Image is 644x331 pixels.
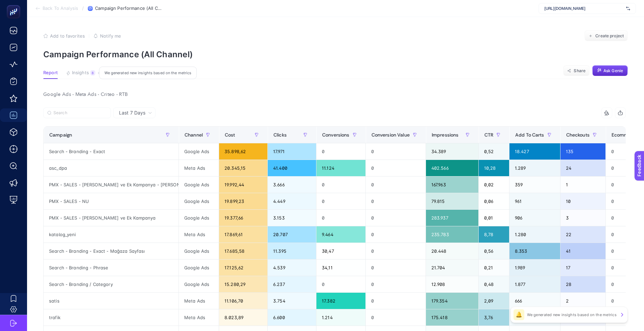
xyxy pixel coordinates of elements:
[560,193,605,209] div: 10
[179,309,219,326] div: Meta Ads
[268,309,316,326] div: 6.600
[82,5,84,11] span: /
[219,243,267,259] div: 17.685,58
[95,6,163,11] span: Campaign Performance (All Channel)
[426,177,478,193] div: 167.963
[479,177,509,193] div: 0,02
[43,70,58,76] span: Report
[219,160,267,176] div: 20.345,15
[515,132,544,138] span: Add To Carts
[316,177,365,193] div: 0
[479,143,509,160] div: 0,52
[99,67,197,79] div: We generated new insights based on the metrics
[268,293,316,309] div: 3.754
[90,70,95,76] div: 8
[316,143,365,160] div: 0
[268,177,316,193] div: 3.666
[560,260,605,276] div: 17
[179,177,219,193] div: Google Ads
[179,193,219,209] div: Google Ads
[566,132,589,138] span: Checkouts
[366,276,426,292] div: 0
[179,226,219,243] div: Meta Ads
[563,65,590,76] button: Share
[4,2,26,7] span: Feedback
[509,276,560,292] div: 1.877
[509,160,560,176] div: 1.289
[179,293,219,309] div: Meta Ads
[560,293,605,309] div: 2
[366,177,426,193] div: 0
[560,276,605,292] div: 28
[509,210,560,226] div: 906
[509,143,560,160] div: 18.427
[479,226,509,243] div: 8,78
[560,243,605,259] div: 41
[426,293,478,309] div: 179.354
[479,276,509,292] div: 0,48
[366,193,426,209] div: 0
[426,226,478,243] div: 235.783
[484,132,493,138] span: CTR
[371,132,409,138] span: Conversion Value
[43,49,628,59] p: Campaign Performance (All Channel)
[179,276,219,292] div: Google Ads
[479,309,509,326] div: 3,76
[560,210,605,226] div: 3
[366,210,426,226] div: 0
[268,243,316,259] div: 11.395
[426,210,478,226] div: 283.937
[72,70,89,76] span: Insights
[560,177,605,193] div: 1
[544,6,623,11] span: [URL][DOMAIN_NAME]
[44,260,178,276] div: Search - Branding - Phrase
[316,293,365,309] div: 17.382
[219,260,267,276] div: 17.125,62
[316,160,365,176] div: 11.124
[219,276,267,292] div: 15.280,29
[316,260,365,276] div: 34,11
[44,143,178,160] div: Search - Branding - Exact
[53,110,107,116] input: Search
[585,30,628,41] button: Create project
[38,90,631,99] div: Google Ads - Meta Ads - Criteo - RTB
[44,160,178,176] div: asc_dpa
[219,226,267,243] div: 17.869,61
[268,226,316,243] div: 20.707
[426,160,478,176] div: 402.566
[509,309,560,326] div: 958
[44,243,178,259] div: Search - Branding - Exact - Mağaza Sayfası
[479,210,509,226] div: 0,01
[479,293,509,309] div: 2,09
[595,33,624,39] span: Create project
[514,309,524,320] div: 🔔
[268,160,316,176] div: 41.400
[509,226,560,243] div: 1.280
[179,160,219,176] div: Meta Ads
[366,160,426,176] div: 0
[366,260,426,276] div: 0
[366,243,426,259] div: 0
[479,243,509,259] div: 0,56
[366,226,426,243] div: 0
[426,193,478,209] div: 79.815
[219,309,267,326] div: 8.023,89
[179,143,219,160] div: Google Ads
[316,193,365,209] div: 0
[268,260,316,276] div: 4.539
[426,276,478,292] div: 12.908
[322,132,349,138] span: Conversions
[268,210,316,226] div: 3.153
[44,293,178,309] div: satis
[268,193,316,209] div: 4.449
[219,143,267,160] div: 35.898,62
[592,65,628,76] button: Ask Genie
[431,132,458,138] span: Impressions
[268,276,316,292] div: 6.237
[179,243,219,259] div: Google Ads
[49,132,72,138] span: Campaign
[44,226,178,243] div: katalog_yeni
[509,243,560,259] div: 8.353
[626,5,630,12] img: svg%3e
[179,260,219,276] div: Google Ads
